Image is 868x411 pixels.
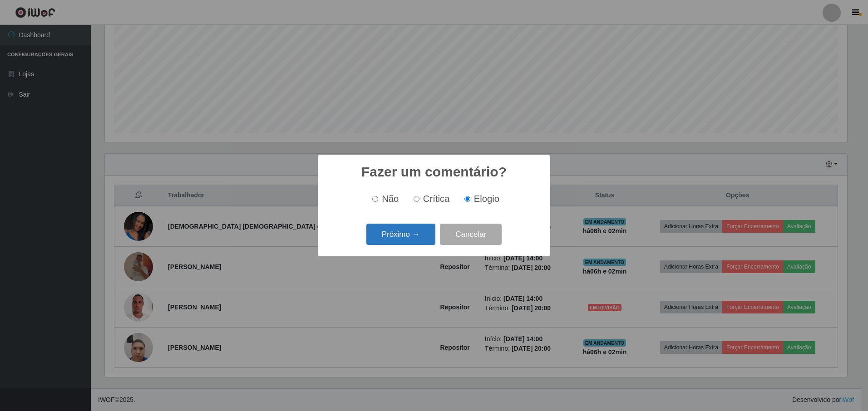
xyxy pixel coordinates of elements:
[382,194,399,204] span: Não
[464,196,470,202] input: Elogio
[440,224,502,245] button: Cancelar
[366,224,435,245] button: Próximo →
[361,164,507,180] h2: Fazer um comentário?
[474,194,499,204] span: Elogio
[423,194,450,204] span: Crítica
[414,196,419,202] input: Crítica
[372,196,378,202] input: Não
